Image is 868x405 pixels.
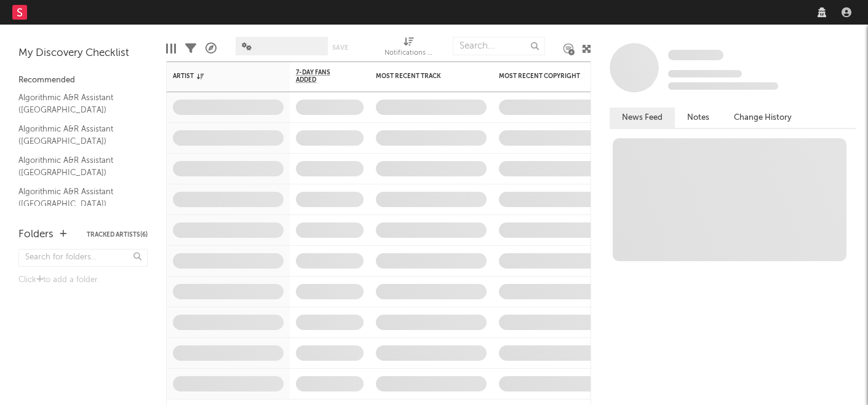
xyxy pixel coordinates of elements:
button: Change History [722,108,804,128]
button: News Feed [610,108,675,128]
span: Tracking Since: [DATE] [668,70,742,77]
div: Most Recent Copyright [499,73,591,80]
a: Algorithmic A&R Assistant ([GEOGRAPHIC_DATA]) [18,122,135,147]
div: Filters [185,31,196,66]
button: Save [332,44,348,51]
input: Search... [453,37,545,55]
div: Notifications (Artist) [384,31,434,66]
a: Algorithmic A&R Assistant ([GEOGRAPHIC_DATA]) [18,154,135,179]
a: Algorithmic A&R Assistant ([GEOGRAPHIC_DATA]) [18,91,135,116]
div: Recommended [18,73,148,88]
span: 7-Day Fans Added [296,69,345,84]
a: Some Artist [668,49,723,61]
div: Artist [173,73,265,80]
div: Click to add a folder. [18,273,148,288]
div: Folders [18,227,54,242]
button: Notes [675,108,722,128]
input: Search for folders... [18,249,148,267]
a: Algorithmic A&R Assistant ([GEOGRAPHIC_DATA]) [18,185,135,210]
div: My Discovery Checklist [18,46,148,61]
span: 0 fans last week [668,82,778,90]
div: Edit Columns [166,31,176,66]
div: Notifications (Artist) [384,46,434,61]
span: Some Artist [668,50,723,60]
button: Tracked Artists(6) [87,232,148,238]
div: A&R Pipeline [205,31,217,66]
div: Most Recent Track [376,73,468,80]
